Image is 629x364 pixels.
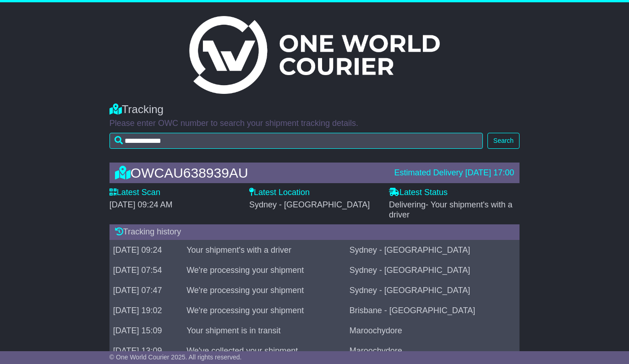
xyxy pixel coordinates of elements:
span: Delivering [389,200,513,219]
span: Sydney - [GEOGRAPHIC_DATA] [249,200,370,209]
td: Maroochydore [346,321,520,341]
span: © One World Courier 2025. All rights reserved. [109,353,242,361]
td: [DATE] 15:09 [109,321,183,341]
td: Sydney - [GEOGRAPHIC_DATA] [346,280,520,300]
td: Sydney - [GEOGRAPHIC_DATA] [346,240,520,260]
td: We're processing your shipment [183,260,346,280]
div: Tracking [109,103,520,116]
label: Latest Scan [109,188,160,198]
td: [DATE] 07:47 [109,280,183,300]
td: [DATE] 07:54 [109,260,183,280]
td: Maroochydore [346,341,520,361]
td: [DATE] 13:09 [109,341,183,361]
td: Sydney - [GEOGRAPHIC_DATA] [346,260,520,280]
td: Your shipment is in transit [183,321,346,341]
div: Tracking history [109,224,520,240]
td: [DATE] 19:02 [109,300,183,321]
label: Latest Status [389,188,448,198]
td: [DATE] 09:24 [109,240,183,260]
label: Latest Location [249,188,310,198]
div: Estimated Delivery [DATE] 17:00 [394,168,514,178]
span: [DATE] 09:24 AM [109,200,173,209]
div: OWCAU638939AU [110,165,390,180]
button: Search [487,133,520,149]
td: Your shipment's with a driver [183,240,346,260]
span: - Your shipment's with a driver [389,200,513,219]
img: Light [189,16,439,94]
p: Please enter OWC number to search your shipment tracking details. [109,119,520,129]
td: We're processing your shipment [183,280,346,300]
td: Brisbane - [GEOGRAPHIC_DATA] [346,300,520,321]
td: We're processing your shipment [183,300,346,321]
td: We've collected your shipment [183,341,346,361]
